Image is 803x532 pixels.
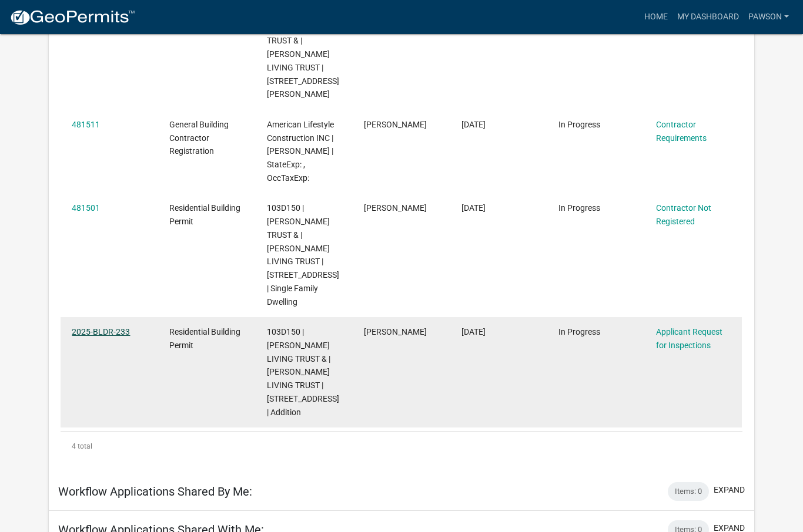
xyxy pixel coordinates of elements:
[364,120,427,129] span: James
[267,9,339,99] span: 103D150 | PAWSON JAMES D LIVING TRUST & | KATHLEEN E PAWSON LIVING TRUST | 864 Maddox Rd
[668,482,709,501] div: Items: 0
[656,120,707,143] a: Contractor Requirements
[672,6,744,28] a: My Dashboard
[267,327,339,417] span: 103D150 | PAWSON JAMES D LIVING TRUST & | KATHLEEN E PAWSON LIVING TRUST | 117 LAKE FOREST DR | A...
[640,6,672,28] a: Home
[169,327,240,350] span: Residential Building Permit
[461,120,486,129] span: 09/20/2025
[72,203,100,213] a: 481501
[558,120,600,129] span: In Progress
[656,203,711,226] a: Contractor Not Registered
[267,203,339,306] span: 103D150 | PAWSON JAMES D LIVING TRUST & | KATHLEEN E PAWSON LIVING TRUST | 117 LAKE FOREST DR | S...
[364,327,427,336] span: James
[558,203,600,213] span: In Progress
[267,120,334,183] span: American Lifestyle Construction INC | James Pawson | StateExp: , OccTaxExp:
[656,327,722,350] a: Applicant Request for Inspections
[72,120,100,129] a: 481511
[61,432,742,461] div: 4 total
[461,203,486,213] span: 09/20/2025
[169,203,240,226] span: Residential Building Permit
[364,203,427,213] span: James
[72,327,130,336] a: 2025-BLDR-233
[714,484,745,496] button: expand
[58,484,252,499] h5: Workflow Applications Shared By Me:
[461,327,486,336] span: 07/29/2025
[744,6,794,28] a: Pawson
[169,120,229,156] span: General Building Contractor Registration
[558,327,600,336] span: In Progress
